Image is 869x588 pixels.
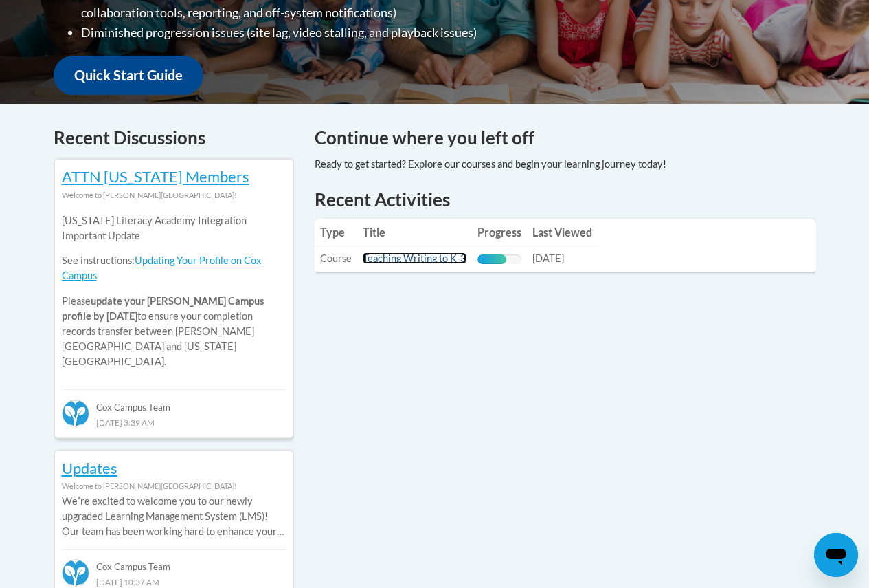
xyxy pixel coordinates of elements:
[62,479,286,494] div: Welcome to [PERSON_NAME][GEOGRAPHIC_DATA]!
[62,295,264,322] b: update your [PERSON_NAME] Campus profile by [DATE]
[62,459,117,477] a: Updates
[363,252,466,264] a: Teaching Writing to K-3
[62,254,261,281] a: Updating Your Profile on Cox Campus
[62,213,286,243] p: [US_STATE] Literacy Academy Integration Important Update
[527,219,598,246] th: Last Viewed
[315,219,357,246] th: Type
[472,219,527,246] th: Progress
[814,533,858,577] iframe: Button to launch messaging window
[62,188,286,203] div: Welcome to [PERSON_NAME][GEOGRAPHIC_DATA]!
[357,219,472,246] th: Title
[62,415,286,430] div: [DATE] 3:39 AM
[62,559,89,587] img: Cox Campus Team
[54,56,203,95] a: Quick Start Guide
[62,167,249,186] a: ATTN [US_STATE] Members
[62,400,89,427] img: Cox Campus Team
[62,549,286,574] div: Cox Campus Team
[315,187,816,212] h1: Recent Activities
[81,23,552,43] li: Diminished progression issues (site lag, video stalling, and playback issues)
[62,203,286,380] div: Please to ensure your completion records transfer between [PERSON_NAME][GEOGRAPHIC_DATA] and [US_...
[477,254,507,264] div: Progress, %
[320,252,352,264] span: Course
[62,389,286,414] div: Cox Campus Team
[532,252,564,264] span: [DATE]
[62,494,286,539] p: Weʹre excited to welcome you to our newly upgraded Learning Management System (LMS)! Our team has...
[315,124,816,151] h4: Continue where you left off
[54,124,294,151] h4: Recent Discussions
[62,253,286,283] p: See instructions:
